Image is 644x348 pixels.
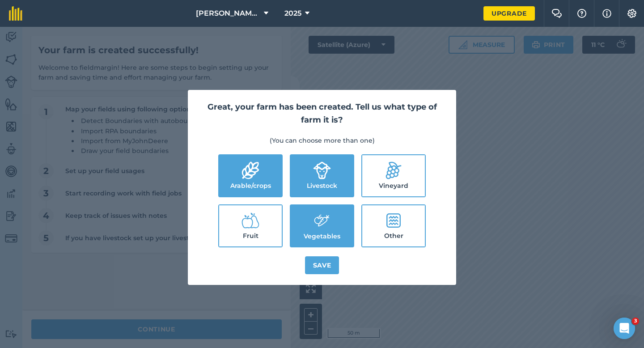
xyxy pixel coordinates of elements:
a: Upgrade [483,6,535,21]
img: A cog icon [627,9,637,18]
img: svg+xml;base64,PHN2ZyB4bWxucz0iaHR0cDovL3d3dy53My5vcmcvMjAwMC9zdmciIHdpZHRoPSIxNyIgaGVpZ2h0PSIxNy... [602,8,611,19]
img: A question mark icon [576,9,587,18]
img: Two speech bubbles overlapping with the left bubble in the forefront [551,9,562,18]
iframe: Intercom live chat [614,318,635,339]
label: Livestock [291,155,353,196]
label: Arable/crops [219,155,282,196]
span: 3 [632,318,639,325]
label: Fruit [219,205,282,246]
h2: Great, your farm has been created. Tell us what type of farm it is? [199,101,445,127]
label: Vineyard [362,155,425,196]
label: Vegetables [291,205,353,246]
button: Save [305,256,339,274]
span: 2025 [284,8,301,19]
p: (You can choose more than one) [199,136,445,145]
label: Other [362,205,425,246]
img: fieldmargin Logo [9,6,22,21]
span: [PERSON_NAME] Farming Partnership [196,8,260,19]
